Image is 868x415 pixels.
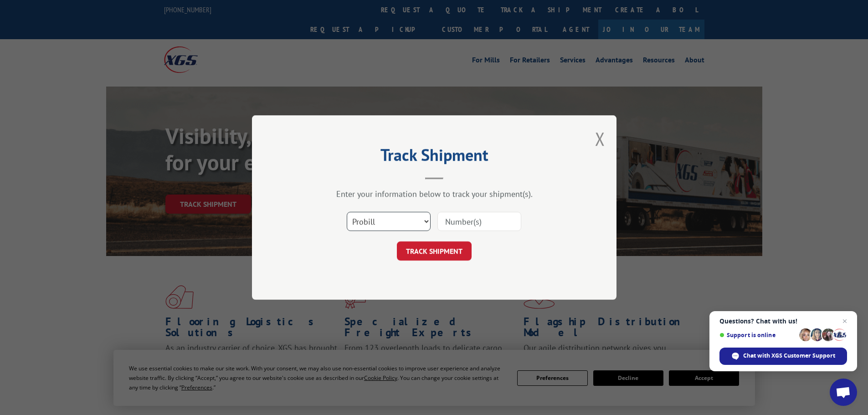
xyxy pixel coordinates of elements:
[298,189,571,199] div: Enter your information below to track your shipment(s).
[830,379,857,406] div: Open chat
[595,127,605,151] button: Close modal
[719,348,847,365] div: Chat with XGS Customer Support
[743,352,835,360] span: Chat with XGS Customer Support
[839,316,850,327] span: Close chat
[298,149,571,166] h2: Track Shipment
[437,212,521,231] input: Number(s)
[719,332,796,338] span: Support is online
[397,241,472,261] button: TRACK SHIPMENT
[719,318,847,325] span: Questions? Chat with us!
